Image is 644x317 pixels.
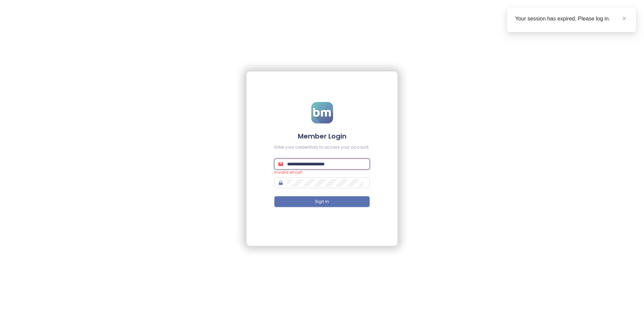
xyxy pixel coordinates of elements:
span: mail [278,162,283,166]
img: logo [311,102,333,123]
div: Invalid email! [274,169,370,176]
span: Sign In [315,199,329,205]
span: lock [278,180,283,185]
div: Your session has expired. Please log in. [515,15,628,23]
div: Enter your credentials to access your account. [274,144,370,151]
h4: Member Login [274,131,370,141]
span: close [622,16,627,21]
button: Sign In [274,196,370,207]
